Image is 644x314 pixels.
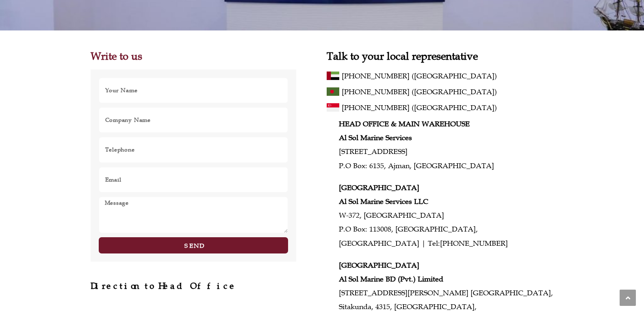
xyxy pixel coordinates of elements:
a: [PHONE_NUMBER] [440,239,508,248]
span: Send [184,243,204,249]
a: [PHONE_NUMBER] ([GEOGRAPHIC_DATA]) [342,101,553,114]
h2: Direction to Head Office [91,282,297,290]
button: Send [99,237,288,253]
p: [STREET_ADDRESS] P.O Box: 6135, Ajman, [GEOGRAPHIC_DATA] [339,117,553,173]
strong: [GEOGRAPHIC_DATA] [339,183,419,192]
input: Company Name [99,107,288,133]
a: Scroll to the top of the page [620,290,636,306]
h2: Talk to your local representative [327,51,553,61]
a: [PHONE_NUMBER] ([GEOGRAPHIC_DATA]) [342,85,553,98]
strong: Al Sol Marine Services LLC [339,197,428,206]
p: W-372, [GEOGRAPHIC_DATA] P.O Box: 113008, [GEOGRAPHIC_DATA], [GEOGRAPHIC_DATA] | Tel: [339,181,553,250]
a: [PHONE_NUMBER] ([GEOGRAPHIC_DATA]) [342,69,553,82]
input: Only numbers and phone characters (#, -, *, etc) are accepted. [99,137,288,162]
strong: [GEOGRAPHIC_DATA] [339,261,419,270]
input: Your Name [99,78,288,103]
span: [PHONE_NUMBER] ([GEOGRAPHIC_DATA]) [342,69,497,82]
h2: Write to us [91,51,297,61]
span: [PHONE_NUMBER] ([GEOGRAPHIC_DATA]) [342,101,497,114]
input: Email [99,167,288,193]
strong: Al Sol Marine Services [339,133,412,142]
strong: HEAD OFFICE & MAIN WAREHOUSE [339,119,470,128]
strong: Al Sol Marine BD (Pvt.) Limited [339,275,443,284]
span: [PHONE_NUMBER] ([GEOGRAPHIC_DATA]) [342,85,497,98]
